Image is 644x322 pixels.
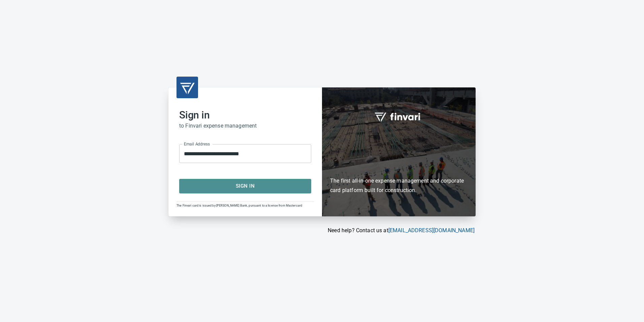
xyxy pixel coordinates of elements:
p: Need help? Contact us at [168,226,475,235]
div: Finvari [322,87,476,216]
img: transparent_logo.png [179,79,195,96]
span: Sign In [187,182,304,190]
button: Sign In [179,179,311,193]
h6: to Finvari expense management [179,121,311,131]
h2: Sign in [179,109,311,121]
h6: The first all-in-one expense management and corporate card platform built for construction. [330,137,468,195]
span: The Finvari card is issued by [PERSON_NAME] Bank, pursuant to a license from Mastercard [176,204,302,207]
a: [EMAIL_ADDRESS][DOMAIN_NAME] [388,227,475,234]
img: fullword_logo_white.png [374,109,424,124]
